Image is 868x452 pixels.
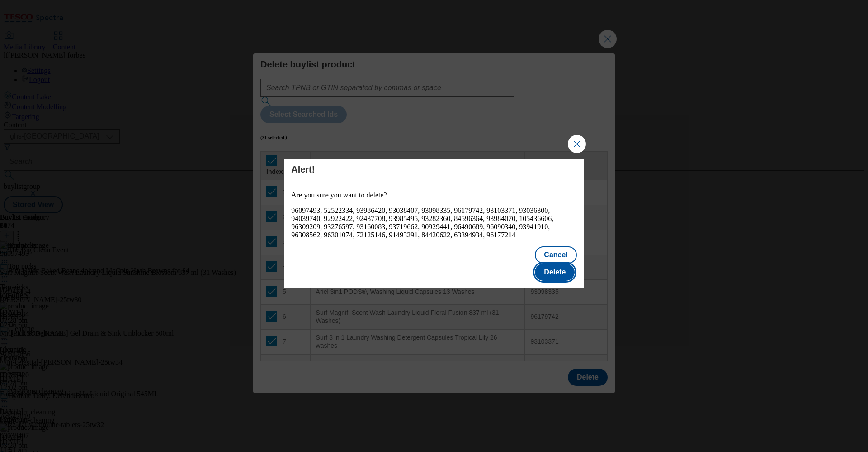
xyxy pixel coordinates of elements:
button: Delete [535,264,575,281]
p: Are you sure you want to delete? [291,191,577,199]
div: 96097493, 52522334, 93986420, 93038407, 93098335, 96179742, 93103371, 93036300, 94039740, 9292242... [291,207,577,239]
h4: Alert! [291,164,577,175]
button: Cancel [535,246,576,264]
div: Modal [284,159,584,288]
button: Close Modal [568,135,586,153]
